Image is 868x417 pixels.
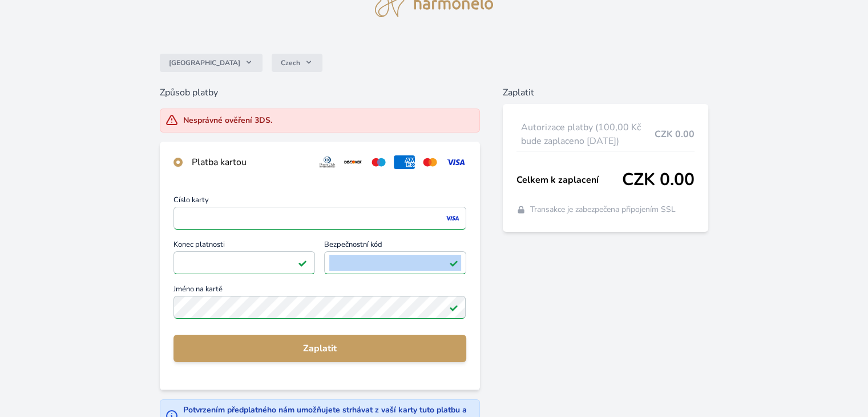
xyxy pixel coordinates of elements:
span: Zaplatit [183,342,457,355]
img: visa.svg [445,155,466,169]
span: [GEOGRAPHIC_DATA] [169,58,240,67]
span: Celkem k zaplacení [516,173,622,187]
img: amex.svg [394,155,415,169]
span: Czech [281,58,300,67]
img: maestro.svg [368,155,389,169]
button: Czech [272,54,322,72]
img: mc.svg [419,155,441,169]
img: discover.svg [342,155,364,169]
h6: Zaplatit [503,86,708,99]
span: Transakce je zabezpečena připojením SSL [530,204,676,215]
button: Zaplatit [173,335,466,362]
span: CZK 0.00 [622,170,695,190]
h6: Způsob platby [160,86,479,99]
span: Autorizace platby (100,00 Kč bude zaplaceno [DATE]) [521,121,655,148]
div: Platba kartou [192,155,308,169]
span: CZK 0.00 [655,127,695,141]
button: [GEOGRAPHIC_DATA] [160,54,263,72]
div: Nesprávné ověření 3DS. [183,115,272,126]
img: diners.svg [317,155,338,169]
